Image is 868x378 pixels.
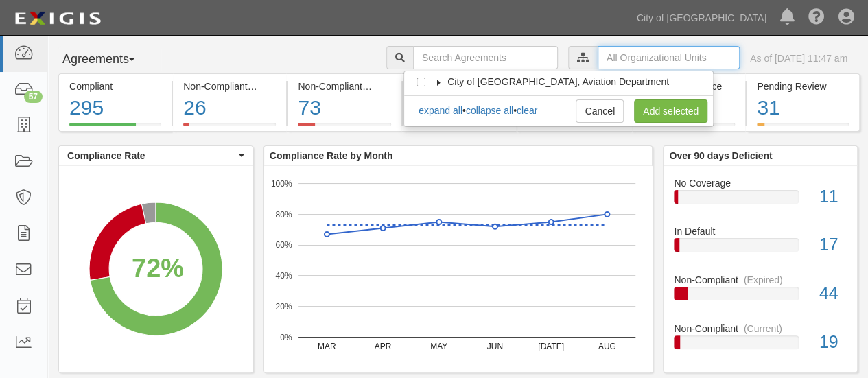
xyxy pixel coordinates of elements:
div: (Expired) [368,80,407,93]
div: Non-Compliant (Current) [183,80,276,93]
div: 44 [809,281,857,306]
a: expand all [419,105,462,116]
input: Search Agreements [413,46,558,69]
text: JUN [486,342,502,351]
div: No Coverage [664,176,857,190]
text: [DATE] [538,342,564,351]
a: Pending Review31 [747,123,860,134]
a: collapse all [466,105,513,116]
div: 19 [809,330,857,355]
a: Cancel [576,99,624,123]
text: 100% [271,178,292,188]
input: All Organizational Units [598,46,740,69]
a: clear [517,105,537,116]
a: Non-Compliant(Expired)73 [288,123,401,134]
span: Compliance Rate [67,149,235,163]
div: (Current) [744,322,782,335]
text: 80% [275,209,292,219]
text: AUG [598,342,615,351]
a: Non-Compliant(Expired)44 [674,273,847,322]
a: Compliant295 [58,123,172,134]
a: No Coverage14 [403,123,516,134]
a: In Default17 [674,224,847,273]
div: 57 [24,91,43,103]
button: Agreements [58,46,161,73]
a: Add selected [634,99,707,123]
div: 72% [132,250,184,287]
a: Non-Compliant(Current)26 [173,123,286,134]
img: logo-5460c22ac91f19d4615b14bd174203de0afe785f0fc80cf4dbbc73dc1793850b.png [10,6,105,31]
text: APR [374,342,391,351]
div: 31 [757,93,849,123]
button: Compliance Rate [59,146,253,165]
span: City of [GEOGRAPHIC_DATA], Aviation Department [447,76,669,87]
a: Expiring Insurance48 [632,123,745,134]
div: In Default [664,224,857,238]
text: 0% [280,332,292,342]
svg: A chart. [264,166,653,372]
div: 17 [809,233,857,257]
svg: A chart. [59,166,253,372]
div: 73 [298,93,390,123]
a: No Coverage11 [674,176,847,225]
div: Non-Compliant (Expired) [298,80,390,93]
b: Compliance Rate by Month [270,150,393,161]
div: Non-Compliant [664,273,857,287]
text: 40% [275,271,292,281]
div: 26 [183,93,276,123]
div: 295 [69,93,161,123]
div: As of [DATE] 11:47 am [750,51,847,65]
text: 60% [275,240,292,250]
div: • • [418,104,537,117]
text: MAR [318,342,336,351]
text: 20% [275,302,292,311]
i: Help Center - Complianz [808,10,825,26]
a: Non-Compliant(Current)19 [674,322,847,360]
a: In Default48 [517,123,631,134]
div: (Current) [253,80,292,93]
div: 11 [809,185,857,209]
div: Non-Compliant [664,322,857,335]
b: Over 90 days Deficient [669,150,772,161]
div: (Expired) [744,273,783,287]
text: MAY [430,342,447,351]
div: Compliant [69,80,161,93]
a: City of [GEOGRAPHIC_DATA] [630,4,773,32]
div: Pending Review [757,80,849,93]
